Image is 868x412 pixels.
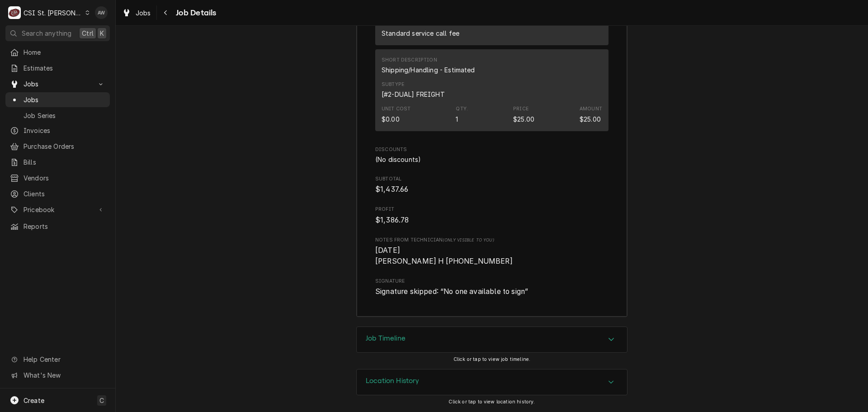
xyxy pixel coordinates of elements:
[24,111,105,120] span: Job Series
[375,246,513,265] span: [DATE] [PERSON_NAME] H [PHONE_NUMBER]
[24,63,105,73] span: Estimates
[513,105,534,123] div: Price
[375,216,409,224] span: $1,386.78
[580,105,602,123] div: Amount
[382,105,410,113] div: Unit Cost
[375,215,609,226] span: Profit
[382,28,459,38] div: Standard service call fee
[382,57,475,75] div: Short Description
[5,219,110,234] a: Reports
[24,142,105,151] span: Purchase Orders
[375,206,609,225] div: Profit
[5,123,110,138] a: Invoices
[375,278,609,297] div: Signator
[382,81,404,88] div: Subtype
[173,7,217,19] span: Job Details
[356,369,627,395] div: Location History
[99,396,104,405] span: C
[5,155,110,170] a: Bills
[118,5,155,20] a: Jobs
[382,65,475,75] div: Short Description
[24,205,92,214] span: Pricebook
[5,139,110,154] a: Purchase Orders
[8,6,21,19] div: C
[375,237,609,244] span: Notes from Technician
[382,81,445,99] div: Subtype
[513,114,534,124] div: Price
[375,175,609,195] div: Subtotal
[24,79,92,89] span: Jobs
[382,90,445,99] div: Subtype
[5,61,110,76] a: Estimates
[24,355,104,364] span: Help Center
[5,202,110,217] a: Go to Pricebook
[100,28,104,38] span: K
[24,397,44,404] span: Create
[5,352,110,367] a: Go to Help Center
[357,369,627,395] div: Accordion Header
[366,334,406,343] h3: Job Timeline
[382,105,410,123] div: Cost
[357,369,627,395] button: Accordion Details Expand Trigger
[375,184,609,195] span: Subtotal
[375,278,609,285] span: Signature
[443,237,494,242] span: (Only Visible to You)
[82,28,94,38] span: Ctrl
[382,57,437,64] div: Short Description
[580,105,602,113] div: Amount
[375,155,609,164] div: Discounts List
[24,95,105,104] span: Jobs
[375,245,609,266] span: [object Object]
[366,377,420,385] h3: Location History
[453,356,530,362] span: Click or tap to view job timeline.
[375,49,609,131] div: Line Item
[24,173,105,183] span: Vendors
[356,327,627,353] div: Job Timeline
[513,105,528,113] div: Price
[456,114,458,124] div: Quantity
[95,6,108,19] div: AW
[24,222,105,231] span: Reports
[159,5,173,20] button: Navigate back
[95,6,108,19] div: Alexandria Wilp's Avatar
[8,6,21,19] div: CSI St. Louis's Avatar
[24,157,105,167] span: Bills
[375,175,609,183] span: Subtotal
[24,189,105,199] span: Clients
[375,206,609,213] span: Profit
[136,8,151,18] span: Jobs
[5,368,110,383] a: Go to What's New
[456,105,468,123] div: Quantity
[24,47,105,57] span: Home
[24,8,82,18] div: CSI St. [PERSON_NAME]
[456,105,468,113] div: Qty.
[5,92,110,107] a: Jobs
[357,327,627,352] button: Accordion Details Expand Trigger
[375,286,609,297] span: Skip Signature Reason
[5,170,110,185] a: Vendors
[580,114,601,124] div: Amount
[24,126,105,135] span: Invoices
[22,28,71,38] span: Search anything
[5,76,110,91] a: Go to Jobs
[5,25,110,41] button: Search anythingCtrlK
[448,399,535,405] span: Click or tap to view location history.
[375,237,609,267] div: [object Object]
[5,186,110,201] a: Clients
[382,114,400,124] div: Cost
[375,146,609,164] div: Discounts
[357,327,627,352] div: Accordion Header
[5,108,110,123] a: Job Series
[375,146,609,153] span: Discounts
[5,45,110,60] a: Home
[24,370,104,380] span: What's New
[375,185,408,194] span: $1,437.66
